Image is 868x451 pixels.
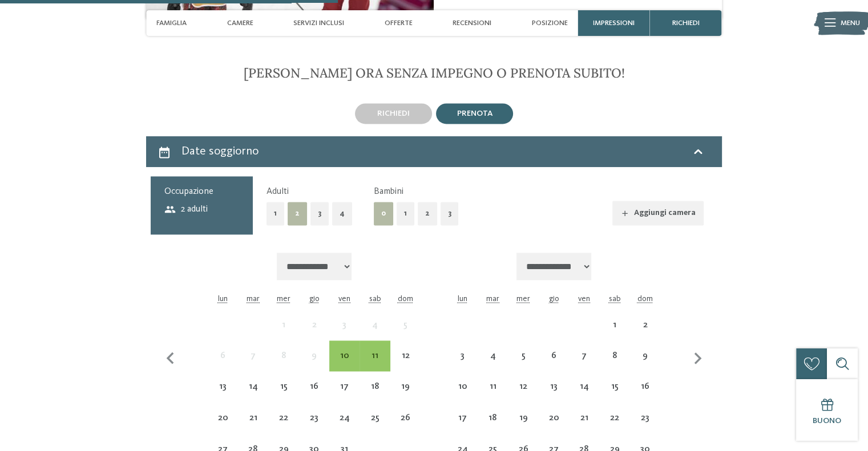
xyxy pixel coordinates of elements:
div: 19 [391,382,419,410]
button: 0 [374,202,393,225]
div: arrivo/check-in non effettuabile [299,310,329,340]
div: Thu Nov 20 2025 [539,403,569,433]
div: Tue Nov 11 2025 [478,372,508,402]
div: Sun Oct 26 2025 [390,403,421,433]
abbr: venerdì [578,295,590,303]
div: Sun Nov 09 2025 [630,340,660,371]
div: Tue Oct 21 2025 [238,403,268,433]
abbr: giovedì [309,295,319,303]
div: arrivo/check-in non effettuabile [508,372,538,402]
div: Fri Oct 17 2025 [329,372,360,402]
span: 2 adulti [164,203,208,216]
div: Mon Oct 20 2025 [208,403,238,433]
div: arrivo/check-in non effettuabile [390,340,421,371]
div: 13 [540,382,568,410]
div: Sun Nov 16 2025 [630,372,660,402]
div: 9 [300,351,328,379]
div: arrivo/check-in non effettuabile [539,340,569,371]
div: arrivo/check-in non effettuabile [390,310,421,340]
div: 22 [269,413,297,441]
div: arrivo/check-in non effettuabile [630,310,660,340]
div: Wed Oct 08 2025 [268,340,298,371]
div: Thu Oct 23 2025 [299,403,329,433]
div: arrivo/check-in non effettuabile [299,340,329,371]
div: 7 [570,351,598,379]
div: 9 [631,351,659,379]
div: Sun Oct 12 2025 [390,340,421,371]
div: Thu Oct 02 2025 [299,310,329,340]
div: arrivo/check-in non effettuabile [599,403,629,433]
div: arrivo/check-in non effettuabile [299,403,329,433]
span: [PERSON_NAME] ora senza impegno o prenota subito! [243,64,624,81]
div: arrivo/check-in non effettuabile [630,403,660,433]
div: Wed Oct 01 2025 [268,310,298,340]
div: arrivo/check-in non effettuabile [360,372,390,402]
div: Thu Nov 13 2025 [539,372,569,402]
button: 4 [332,202,352,225]
abbr: mercoledì [277,295,290,303]
div: arrivo/check-in non effettuabile [238,372,268,402]
div: arrivo/check-in non effettuabile [630,340,660,371]
div: Sun Nov 23 2025 [630,403,660,433]
span: Offerte [385,19,413,27]
div: arrivo/check-in non effettuabile [268,372,298,402]
div: arrivo/check-in non effettuabile [329,403,360,433]
div: 23 [300,413,328,441]
span: Servizi inclusi [293,19,344,27]
div: Tue Oct 07 2025 [238,340,268,371]
div: 3 [330,320,358,348]
div: 5 [391,320,419,348]
div: arrivo/check-in non effettuabile [599,310,629,340]
div: arrivo/check-in non effettuabile [447,372,478,402]
div: arrivo/check-in non effettuabile [478,403,508,433]
span: Camere [227,19,253,27]
div: arrivo/check-in non effettuabile [329,310,360,340]
div: Thu Oct 16 2025 [299,372,329,402]
div: 12 [509,382,537,410]
button: 2 [288,202,307,225]
div: Wed Oct 15 2025 [268,372,298,402]
div: 19 [509,413,537,441]
div: 16 [300,382,328,410]
abbr: lunedì [458,295,467,303]
div: arrivo/check-in non effettuabile [268,310,298,340]
abbr: sabato [609,295,621,303]
button: 1 [267,202,284,225]
div: 2 [300,320,328,348]
div: Fri Nov 21 2025 [569,403,599,433]
div: 4 [361,320,389,348]
div: arrivo/check-in non effettuabile [390,372,421,402]
div: 4 [479,351,507,379]
button: 3 [310,202,329,225]
div: 11 [361,351,389,379]
div: 14 [570,382,598,410]
div: Wed Oct 22 2025 [268,403,298,433]
div: 2 [631,320,659,348]
button: Aggiungi camera [612,201,703,226]
div: 21 [570,413,598,441]
div: 18 [361,382,389,410]
a: Buono [796,379,858,441]
div: 11 [479,382,507,410]
div: Mon Nov 10 2025 [447,372,478,402]
div: arrivo/check-in possibile [360,340,390,371]
div: arrivo/check-in non effettuabile [478,372,508,402]
div: arrivo/check-in non effettuabile [539,372,569,402]
div: arrivo/check-in non effettuabile [329,372,360,402]
div: arrivo/check-in non effettuabile [569,403,599,433]
div: 21 [239,413,267,441]
div: arrivo/check-in non effettuabile [447,403,478,433]
div: Wed Nov 19 2025 [508,403,538,433]
div: 1 [600,320,628,348]
div: Fri Oct 10 2025 [329,340,360,371]
div: 18 [479,413,507,441]
div: arrivo/check-in non effettuabile [569,372,599,402]
h2: Date soggiorno [181,145,259,157]
span: Adulti [267,187,289,196]
div: Sat Oct 04 2025 [360,310,390,340]
div: 22 [600,413,628,441]
div: 1 [269,320,297,348]
div: arrivo/check-in non effettuabile [569,340,599,371]
div: 20 [540,413,568,441]
button: 2 [418,202,437,225]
